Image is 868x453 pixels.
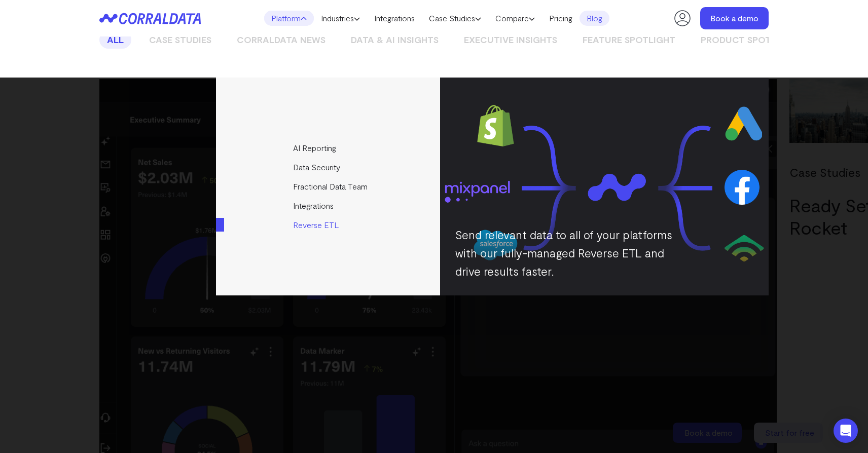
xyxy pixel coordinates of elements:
a: Feature Spotlight [575,31,683,49]
a: AI Reporting [216,138,442,158]
a: Case Studies [141,31,219,49]
a: Data & AI Insights [343,31,446,49]
a: Pricing [542,11,580,26]
a: Platform [264,11,314,26]
a: All [99,31,131,49]
a: Blog [580,11,609,26]
a: Case Studies [422,11,488,26]
a: Reverse ETL [216,215,442,235]
a: Compare [488,11,542,26]
a: Book a demo [700,7,769,29]
a: CorralData News [229,31,333,49]
a: Integrations [367,11,422,26]
a: Industries [314,11,367,26]
div: Open Intercom Messenger [834,419,858,443]
a: Data Security [216,158,442,177]
a: Integrations [216,196,442,215]
p: Send relevant data to all of your platforms with our fully-managed Reverse ETL and drive results ... [455,225,683,280]
a: Executive Insights [456,31,565,49]
a: Product Spotlight [693,31,806,49]
a: Fractional Data Team [216,177,442,196]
